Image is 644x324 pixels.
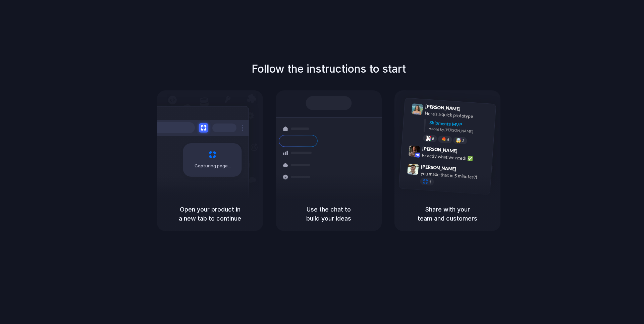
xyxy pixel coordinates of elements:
[402,205,492,223] h5: Share with your team and customers
[195,163,232,169] span: Capturing page
[252,61,406,77] h1: Follow the instructions to start
[460,148,473,156] span: 9:42 AM
[165,205,255,223] h5: Open your product in a new tab to continue
[429,126,490,135] div: Added by [PERSON_NAME]
[420,170,487,181] div: you made that in 5 minutes?!
[458,166,472,174] span: 9:47 AM
[463,106,476,114] span: 9:41 AM
[429,119,491,130] div: Shipments MVP
[429,180,431,183] span: 1
[284,205,374,223] h5: Use the chat to build your ideas
[432,137,434,140] span: 8
[425,103,461,112] span: [PERSON_NAME]
[422,145,458,154] span: [PERSON_NAME]
[447,138,449,141] span: 5
[456,138,462,143] div: 🤯
[422,152,489,163] div: Exactly what we need! ✅
[425,109,492,121] div: Here's a quick prototype
[421,163,457,172] span: [PERSON_NAME]
[462,139,465,142] span: 3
